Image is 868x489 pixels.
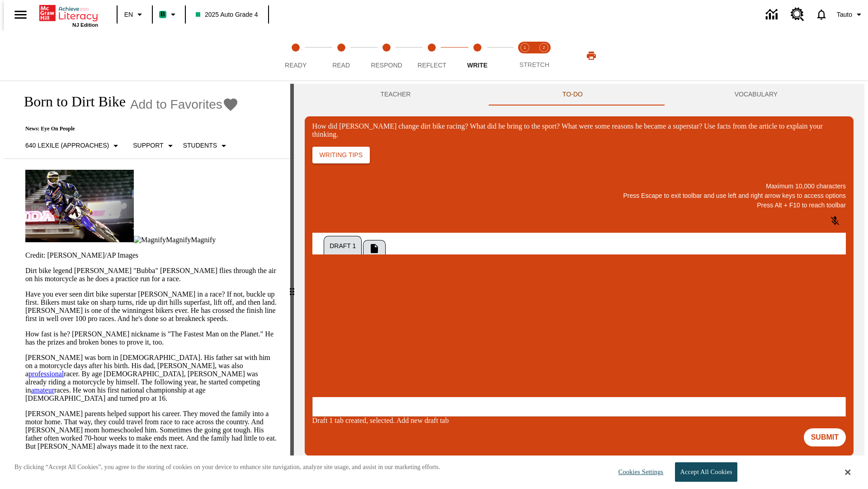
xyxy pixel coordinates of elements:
[269,31,322,81] button: Ready step 1 of 5
[129,138,179,154] button: Scaffolds, Support
[659,84,854,105] button: VOCABULARY
[25,290,279,323] p: Have you ever seen dirt bike superstar [PERSON_NAME] in a race? If not, buckle up first. Bikers m...
[519,61,549,68] span: STRETCH
[577,48,606,64] button: Print
[467,62,487,69] span: Write
[179,138,233,154] button: Select Student
[183,141,217,150] p: Students
[25,251,279,259] p: Credit: [PERSON_NAME]/AP Images
[22,138,125,154] button: Select Lexile, 640 Lexile (Approaches)
[451,31,504,81] button: Write step 5 of 5
[25,267,279,283] p: Dirt bike legend [PERSON_NAME] "Bubba" [PERSON_NAME] flies through the air on his motorcycle as h...
[531,31,557,81] button: Stretch Respond step 2 of 2
[134,236,166,244] img: Magnify
[363,240,386,257] button: Add New Draft
[312,191,846,201] p: Press Escape to exit toolbar and use left and right arrow keys to access options
[25,141,109,150] p: 640 Lexile (Approaches)
[305,84,854,105] div: Instructional Panel Tabs
[824,210,846,232] button: Click to activate and allow voice recognition
[290,84,294,489] div: Press Enter or Spacebar and then press right and left arrow keys to move the slider
[4,84,290,484] div: reading
[406,31,458,81] button: Reflect step 4 of 5
[418,62,447,69] span: Reflect
[160,9,165,20] span: B
[360,31,413,81] button: Respond step 3 of 5
[312,122,846,139] div: How did [PERSON_NAME] change dirt bike racing? What did he bring to the sport? What were some rea...
[25,170,134,242] img: Motocross racer James Stewart flies through the air on his dirt bike.
[315,31,367,81] button: Read step 2 of 5
[312,201,846,210] p: Press Alt + F10 to reach toolbar
[72,22,98,28] span: NJ Edition
[7,1,34,28] button: Open side menu
[610,463,667,481] button: Cookies Settings
[14,93,126,110] h1: Born to Dirt Bike
[294,84,864,489] div: activity
[332,62,350,69] span: Read
[133,141,163,150] p: Support
[305,84,487,105] button: Teacher
[542,45,545,50] text: 2
[810,3,833,26] a: Notifications
[285,62,307,69] span: Ready
[196,10,258,19] span: 2025 Auto Grade 4
[120,6,149,23] button: Language: EN, Select a language
[166,236,191,244] span: Magnify
[760,2,785,27] a: Data Center
[512,31,538,81] button: Stretch Read step 1 of 2
[323,233,820,257] div: Tab Group
[14,125,239,132] p: News: Eye On People
[833,6,868,23] button: Profile/Settings
[124,10,133,19] span: EN
[371,62,402,69] span: Respond
[130,97,222,112] span: Add to Favorites
[312,417,846,425] div: Draft 1 tab created, selected. Add new draft tab
[785,2,810,27] a: Resource Center, Will open in new tab
[4,7,132,24] body: How did Stewart change dirt bike racing? What did he bring to the sport? What were some reasons h...
[14,463,440,472] p: By clicking “Accept All Cookies”, you agree to the storing of cookies on your device to enhance s...
[312,182,846,191] p: Maximum 10,000 characters
[312,147,370,163] button: Writing Tips
[4,7,132,24] p: One change [PERSON_NAME] brought to dirt bike racing was…
[486,84,659,105] button: TO-DO
[25,330,279,346] p: How fast is he? [PERSON_NAME] nickname is "The Fastest Man on the Planet." He has the prizes and ...
[845,468,850,476] button: Close
[524,45,526,50] text: 1
[312,233,846,417] div: Draft 1
[28,370,64,378] a: professional
[837,10,852,19] span: Tauto
[804,428,846,446] button: Submit
[39,3,98,28] div: Home
[130,96,239,112] button: Add to Favorites - Born to Dirt Bike
[156,6,182,23] button: Boost Class color is mint green. Change class color
[25,354,279,403] p: [PERSON_NAME] was born in [DEMOGRAPHIC_DATA]. His father sat with him on a motorcycle days after ...
[675,462,737,482] button: Accept All Cookies
[191,236,216,244] span: Magnify
[25,410,279,451] p: [PERSON_NAME] parents helped support his career. They moved the family into a motor home. That wa...
[324,236,362,257] button: Draft 1
[31,386,54,394] a: amateur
